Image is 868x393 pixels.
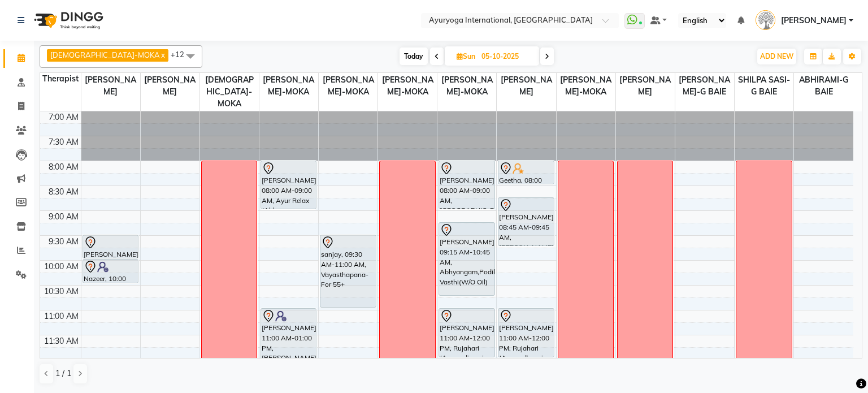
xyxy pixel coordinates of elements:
span: Sun [454,52,478,61]
div: Nazeer, 10:00 AM-10:30 AM, Consultation with [PERSON_NAME] at [GEOGRAPHIC_DATA] [83,260,138,283]
span: [PERSON_NAME]-MOKA [319,73,377,99]
span: [DEMOGRAPHIC_DATA]-MOKA [50,50,160,59]
span: [PERSON_NAME] [781,15,847,27]
span: [PERSON_NAME] [616,73,675,99]
div: [PERSON_NAME], 09:15 AM-10:45 AM, Abhyangam,Podikizhi,Kadee Vasthi(W/O Oil) [439,223,494,295]
span: [DEMOGRAPHIC_DATA]-MOKA [200,73,259,111]
div: [PERSON_NAME], 11:00 AM-12:00 PM, Rujahari (Ayurvedic pain relieveing massage) [498,309,554,357]
span: [PERSON_NAME] [497,73,555,99]
span: [PERSON_NAME]-MOKA [437,73,496,99]
span: [PERSON_NAME]-MOKA [378,73,437,99]
div: 11:00 AM [42,310,81,322]
div: sanjay, 09:30 AM-11:00 AM, Vayasthapana-For 55+ [320,235,376,307]
span: [PERSON_NAME]-MOKA [259,73,318,99]
span: [PERSON_NAME]-G BAIE [675,73,734,99]
div: 11:30 AM [42,335,81,347]
div: 9:00 AM [46,211,81,223]
span: ABHIRAMI-G BAIE [794,73,853,99]
input: 2025-10-05 [478,48,535,65]
div: 10:00 AM [42,261,81,273]
div: [PERSON_NAME], 11:00 AM-12:00 PM, Rujahari (Ayurvedic pain relieveing massage) [439,309,494,357]
button: ADD NEW [757,49,796,64]
span: [PERSON_NAME] [141,73,199,99]
span: [PERSON_NAME] [81,73,140,99]
a: x [160,50,165,59]
img: logo [29,5,106,36]
span: ADD NEW [760,52,793,61]
div: 8:30 AM [46,186,81,198]
div: Therapist [40,73,81,85]
div: Geetha, 08:00 AM-08:30 AM, Herbal hair pack [498,161,554,184]
div: 7:00 AM [46,111,81,123]
div: [PERSON_NAME], 08:00 AM-09:00 AM, [GEOGRAPHIC_DATA] [439,161,494,209]
div: 9:30 AM [46,236,81,248]
div: [PERSON_NAME], 09:30 AM-10:00 AM, Consultation with [PERSON_NAME] at [GEOGRAPHIC_DATA] [83,235,138,258]
div: [PERSON_NAME], 08:00 AM-09:00 AM, Ayur Relax (Abhyangam + Steam) [261,161,316,209]
div: 10:30 AM [42,286,81,297]
span: Today [400,47,428,65]
span: [PERSON_NAME]-MOKA [557,73,615,99]
span: +12 [171,50,193,59]
img: Dr ADARSH THAIKKADATH [756,10,775,30]
span: SHILPA SASI-G BAIE [735,73,793,99]
span: 1 / 1 [55,368,71,379]
div: 7:30 AM [46,136,81,148]
div: [PERSON_NAME], 08:45 AM-09:45 AM, [PERSON_NAME] (Ayurvedic pain relieveing massage) [498,198,554,245]
div: 8:00 AM [46,161,81,173]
